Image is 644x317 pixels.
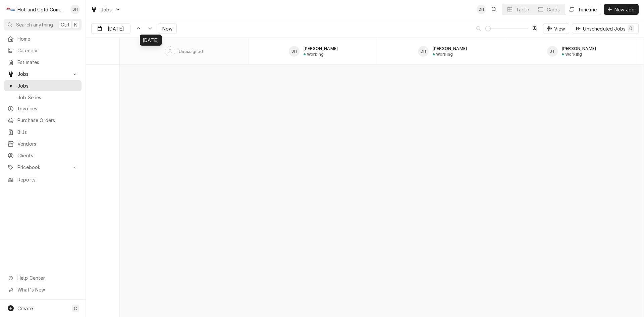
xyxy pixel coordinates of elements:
a: Purchase Orders [4,115,82,126]
span: Ctrl [61,21,69,28]
button: Unscheduled Jobs0 [572,23,639,34]
span: Reports [17,176,78,183]
div: Timeline [578,6,597,13]
button: New Job [604,4,639,15]
div: JT [547,46,558,57]
button: Now [158,23,177,34]
div: Daryl Harris's Avatar [477,5,486,14]
span: Search anything [16,21,53,28]
div: Table [516,6,529,13]
a: Estimates [4,57,82,68]
div: Cards [547,6,560,13]
span: Jobs [101,6,112,13]
a: Reports [4,174,82,185]
a: Vendors [4,138,82,149]
span: What's New [17,286,77,293]
span: Vendors [17,140,78,147]
div: 0 [629,25,633,32]
div: Daryl Harris's Avatar [289,46,300,57]
span: Clients [17,152,78,159]
span: Help Center [17,274,77,281]
span: View [553,25,567,32]
div: Jason Thomason's Avatar [547,46,558,57]
div: SPACE for context menu [86,38,119,65]
div: Unassigned [179,49,203,54]
a: Invoices [4,103,82,114]
button: Search anythingCtrlK [4,19,82,31]
a: Calendar [4,45,82,56]
div: Working [565,52,582,57]
span: Create [17,306,33,311]
span: Home [17,35,78,42]
a: Clients [4,150,82,161]
a: Bills [4,126,82,138]
span: Job Series [17,94,78,101]
span: K [74,21,77,28]
div: [PERSON_NAME] [304,46,338,51]
span: Estimates [17,59,78,66]
div: DH [289,46,300,57]
span: New Job [613,6,636,13]
div: SPACE for context menu [120,38,636,65]
div: Unscheduled Jobs [583,25,634,32]
div: Daryl Harris's Avatar [70,5,80,14]
div: DH [418,46,429,57]
div: DH [70,5,80,14]
a: Home [4,33,82,44]
span: Now [161,25,174,32]
div: Hot and Cold Commercial Kitchens, Inc. [17,6,67,13]
button: [DATE] [91,23,130,34]
button: View [543,23,570,34]
span: Jobs [17,70,68,77]
div: DH [477,5,486,14]
div: Working [307,52,324,57]
div: H [6,5,15,14]
a: Job Series [4,92,82,103]
a: Jobs [4,80,82,91]
button: Open search [489,4,499,15]
div: David Harris's Avatar [418,46,429,57]
div: Working [436,52,453,57]
span: C [74,305,77,312]
span: Purchase Orders [17,117,78,124]
a: Go to What's New [4,284,82,295]
a: Go to Pricebook [4,162,82,173]
span: Invoices [17,105,78,112]
span: Jobs [17,82,78,89]
div: [PERSON_NAME] [562,46,596,51]
a: Go to Jobs [88,4,123,15]
span: Calendar [17,47,78,54]
a: Go to Jobs [4,68,82,80]
div: [DATE] [140,35,162,46]
span: Bills [17,128,78,136]
div: Hot and Cold Commercial Kitchens, Inc.'s Avatar [6,5,15,14]
span: Pricebook [17,164,68,171]
a: Go to Help Center [4,272,82,283]
div: [PERSON_NAME] [433,46,467,51]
